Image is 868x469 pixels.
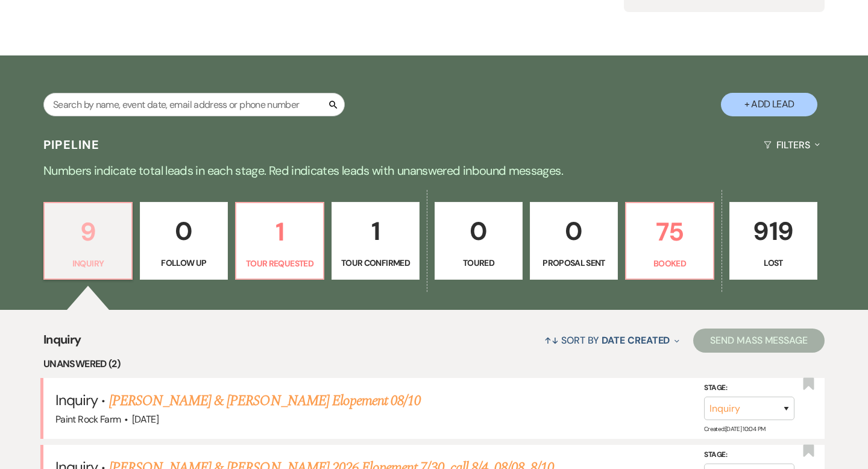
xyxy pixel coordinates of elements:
[43,136,100,153] h3: Pipeline
[625,202,714,280] a: 75Booked
[148,211,220,251] p: 0
[244,212,316,252] p: 1
[704,425,765,433] span: Created: [DATE] 10:04 PM
[544,334,559,347] span: ↑↓
[332,202,420,280] a: 1Tour Confirmed
[729,202,817,280] a: 919Lost
[132,413,159,426] span: [DATE]
[435,202,523,280] a: 0Toured
[538,256,610,269] p: Proposal Sent
[602,334,670,347] span: Date Created
[43,202,133,280] a: 9Inquiry
[244,257,316,270] p: Tour Requested
[140,202,228,280] a: 0Follow Up
[52,212,124,252] p: 9
[235,202,324,280] a: 1Tour Requested
[759,129,825,161] button: Filters
[737,256,810,269] p: Lost
[530,202,618,280] a: 0Proposal Sent
[52,257,124,270] p: Inquiry
[55,413,121,426] span: Paint Rock Farm
[704,449,794,462] label: Stage:
[539,324,684,356] button: Sort By Date Created
[634,257,706,270] p: Booked
[442,211,515,251] p: 0
[109,390,421,412] a: [PERSON_NAME] & [PERSON_NAME] Elopement 08/10
[721,93,817,116] button: + Add Lead
[43,330,81,356] span: Inquiry
[43,356,825,372] li: Unanswered (2)
[148,256,220,269] p: Follow Up
[339,256,412,269] p: Tour Confirmed
[704,382,794,395] label: Stage:
[634,212,706,252] p: 75
[55,391,98,409] span: Inquiry
[693,329,825,353] button: Send Mass Message
[442,256,515,269] p: Toured
[339,211,412,251] p: 1
[538,211,610,251] p: 0
[43,93,345,116] input: Search by name, event date, email address or phone number
[737,211,810,251] p: 919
